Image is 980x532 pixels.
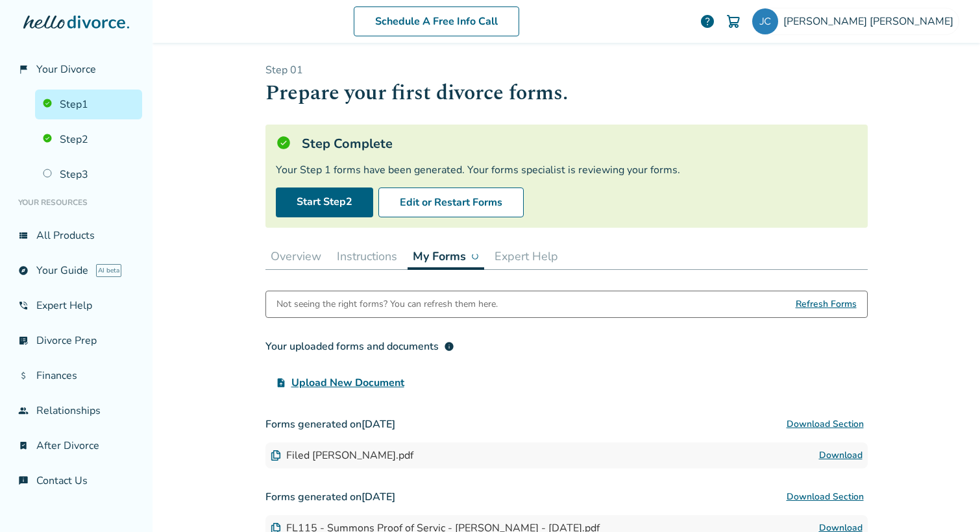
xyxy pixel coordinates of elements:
[18,64,29,75] span: flag_2
[444,341,454,352] span: info
[265,339,454,354] div: Your uploaded forms and documents
[276,187,373,217] a: Start Step2
[489,243,563,269] button: Expert Help
[18,230,29,241] span: view_list
[10,54,142,84] a: flag_2Your Divorce
[35,160,142,189] a: Step3
[18,370,29,381] span: attach_money
[265,63,868,77] p: Step 0 1
[10,431,142,461] a: bookmark_checkAfter Divorce
[265,484,868,510] h3: Forms generated on [DATE]
[10,221,142,250] a: view_listAll Products
[265,77,868,109] h1: Prepare your first divorce forms.
[783,14,959,29] span: [PERSON_NAME] [PERSON_NAME]
[471,252,479,260] img: ...
[378,187,524,217] button: Edit or Restart Forms
[265,243,326,269] button: Overview
[35,90,142,119] a: Step1
[96,264,121,277] span: AI beta
[354,6,519,36] a: Schedule A Free Info Call
[18,265,29,276] span: explore
[36,62,96,77] span: Your Divorce
[783,411,868,437] button: Download Section
[700,14,715,29] a: help
[18,441,29,451] span: bookmark_check
[271,448,413,463] div: Filed [PERSON_NAME].pdf
[18,405,29,416] span: group
[915,470,980,532] iframe: Chat Widget
[35,125,142,154] a: Step2
[819,448,863,463] a: Download
[408,243,484,270] button: My Forms
[276,378,286,388] span: upload_file
[10,361,142,391] a: attach_moneyFinances
[18,476,29,486] span: chat_info
[10,396,142,426] a: groupRelationships
[18,335,29,346] span: list_alt_check
[752,8,778,34] img: jessica.chung.e@gmail.com
[10,256,142,285] a: exploreYour GuideAI beta
[291,375,404,391] span: Upload New Document
[10,326,142,356] a: list_alt_checkDivorce Prep
[783,484,868,510] button: Download Section
[726,14,741,29] img: Cart
[796,291,857,317] span: Refresh Forms
[271,450,281,461] img: Document
[276,163,857,177] div: Your Step 1 forms have been generated. Your forms specialist is reviewing your forms.
[10,291,142,320] a: phone_in_talkExpert Help
[18,300,29,311] span: phone_in_talk
[265,411,868,437] h3: Forms generated on [DATE]
[332,243,402,269] button: Instructions
[10,189,142,215] li: Your Resources
[302,135,393,152] h5: Step Complete
[276,291,498,317] div: Not seeing the right forms? You can refresh them here.
[10,466,142,496] a: chat_infoContact Us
